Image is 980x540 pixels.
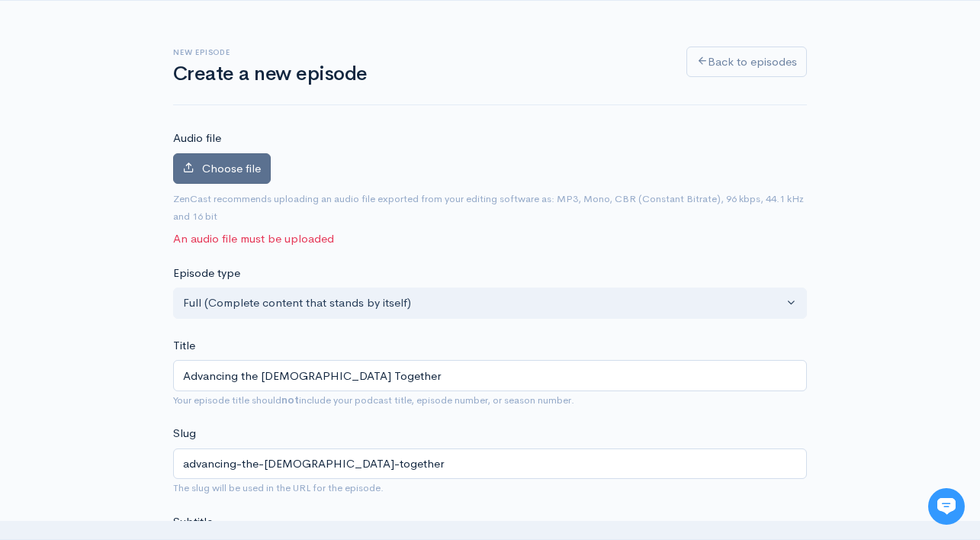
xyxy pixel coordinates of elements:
[173,337,195,355] label: Title
[23,74,282,98] h1: Hi 👋
[173,130,221,147] label: Audio file
[173,230,807,248] span: An audio file must be uploaded
[173,63,668,85] h1: Create a new episode
[173,513,213,531] label: Subtitle
[928,488,965,525] iframe: gist-messenger-bubble-iframe
[183,294,783,312] div: Full (Complete content that stands by itself)
[21,262,284,280] p: Find an answer quickly
[281,394,299,407] strong: not
[173,288,807,319] button: Full (Complete content that stands by itself)
[24,202,281,233] button: New conversation
[173,448,807,480] input: title-of-episode
[202,161,261,175] span: Choose file
[173,394,574,407] small: Your episode title should include your podcast title, episode number, or season number.
[173,425,196,442] label: Slug
[23,101,282,175] h2: Just let us know if you need anything and we'll be happy to help! 🙂
[44,287,272,317] input: Search articles
[173,481,384,494] small: The slug will be used in the URL for the episode.
[173,192,804,223] small: ZenCast recommends uploading an audio file exported from your editing software as: MP3, Mono, CBR...
[98,211,183,223] span: New conversation
[686,47,807,78] a: Back to episodes
[173,48,668,56] h6: New episode
[173,265,240,282] label: Episode type
[173,360,807,391] input: What is the episode's title?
